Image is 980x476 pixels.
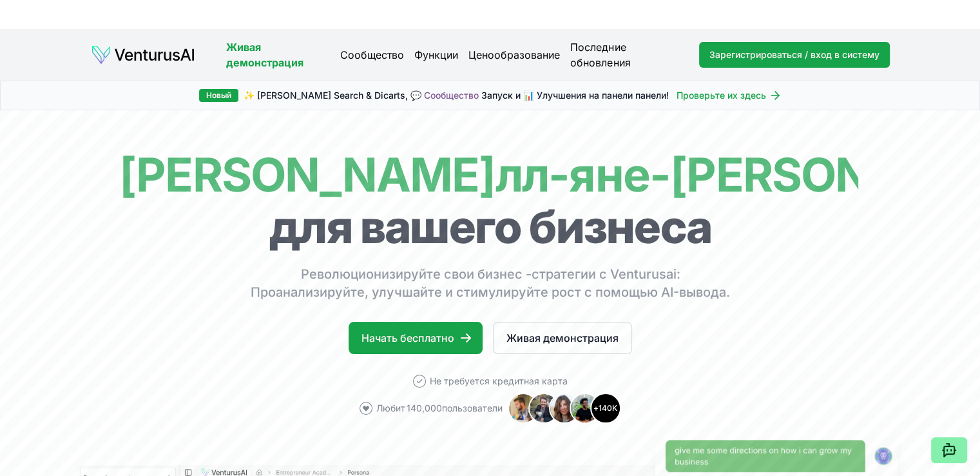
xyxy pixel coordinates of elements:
a: Начать бесплатно [349,322,483,354]
a: Функции [414,47,458,63]
a: Ценообразование [468,47,560,63]
a: Сообщество [340,47,404,63]
span: Зарегистрироваться / вход в систему [709,48,879,61]
a: Живая демонстрация [493,322,632,354]
a: Проверьте их здесь [677,89,782,102]
div: Новый [199,89,238,102]
a: Последние обновления [570,39,688,70]
a: Сообщество [424,90,479,101]
span: ✨ [PERSON_NAME] Search & Dicarts, 💬 Запуск и 📊 Улучшения на панели панели! [244,89,669,102]
a: Зарегистрироваться / вход в систему [699,42,890,68]
a: Живая демонстрация [226,39,341,70]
